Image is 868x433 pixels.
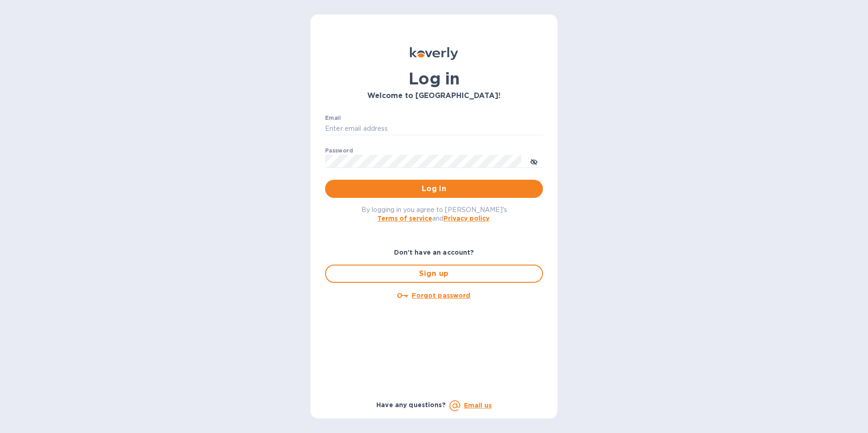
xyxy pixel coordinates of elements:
[464,402,492,409] a: Email us
[361,206,507,222] span: By logging in you agree to [PERSON_NAME]'s and .
[332,183,536,194] span: Log in
[376,401,446,408] b: Have any questions?
[444,215,489,222] a: Privacy policy
[325,122,543,136] input: Enter email address
[325,115,341,121] label: Email
[325,265,543,283] button: Sign up
[410,47,458,60] img: Koverly
[377,215,432,222] a: Terms of service
[412,292,470,299] u: Forgot password
[525,152,543,170] button: toggle password visibility
[325,69,543,88] h1: Log in
[333,268,535,279] span: Sign up
[325,180,543,198] button: Log in
[325,148,353,153] label: Password
[394,249,474,256] b: Don't have an account?
[325,92,543,100] h3: Welcome to [GEOGRAPHIC_DATA]!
